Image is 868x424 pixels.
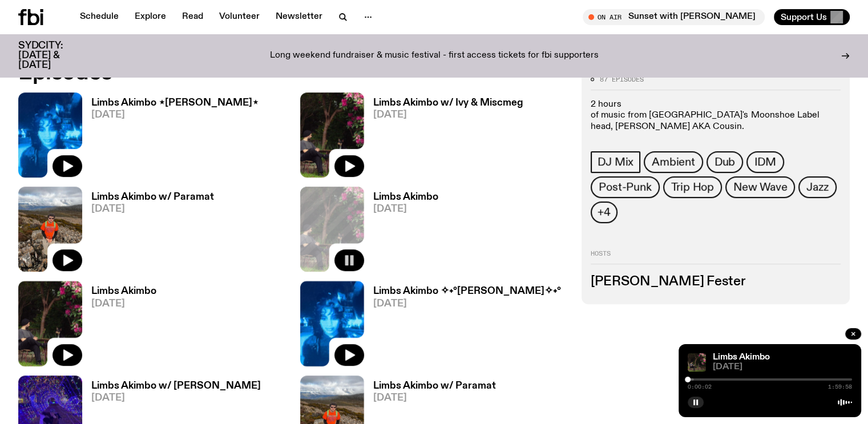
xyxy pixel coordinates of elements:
[91,192,214,202] h3: Limbs Akimbo w/ Paramat
[725,176,795,198] a: New Wave
[713,353,770,362] a: Limbs Akimbo
[18,281,82,366] img: Jackson sits at an outdoor table, legs crossed and gazing at a black and brown dog also sitting a...
[671,181,714,193] span: Trip Hop
[91,204,214,214] span: [DATE]
[269,9,329,25] a: Newsletter
[212,9,267,25] a: Volunteer
[600,76,644,83] span: 87 episodes
[91,299,156,309] span: [DATE]
[583,9,765,25] button: On AirSunset with [PERSON_NAME]
[82,192,214,272] a: Limbs Akimbo w/ Paramat[DATE]
[597,206,611,219] span: +4
[175,9,210,25] a: Read
[781,12,827,22] span: Support Us
[364,192,438,272] a: Limbs Akimbo[DATE]
[597,156,633,168] span: DJ Mix
[128,9,173,25] a: Explore
[373,98,523,108] h3: Limbs Akimbo w/ Ivy & Miscmeg
[754,156,776,168] span: IDM
[91,98,259,108] h3: Limbs Akimbo ⋆[PERSON_NAME]⋆
[688,384,712,390] span: 0:00:02
[591,100,841,133] p: 2 hours of music from [GEOGRAPHIC_DATA]'s Moonshoe Label head, [PERSON_NAME] AKA Cousin.
[663,176,722,198] a: Trip Hop
[599,181,651,193] span: Post-Punk
[373,204,438,214] span: [DATE]
[591,201,617,223] button: +4
[706,151,743,173] a: Dub
[591,151,640,173] a: DJ Mix
[591,251,841,264] h2: Hosts
[373,110,523,120] span: [DATE]
[373,393,496,403] span: [DATE]
[806,181,828,193] span: Jazz
[713,363,852,371] span: [DATE]
[591,276,841,289] h3: [PERSON_NAME] Fester
[798,176,836,198] a: Jazz
[591,176,659,198] a: Post-Punk
[373,286,561,296] h3: Limbs Akimbo ✧˖°[PERSON_NAME]✧˖°
[364,98,523,177] a: Limbs Akimbo w/ Ivy & Miscmeg[DATE]
[714,156,735,168] span: Dub
[73,9,126,25] a: Schedule
[82,98,259,177] a: Limbs Akimbo ⋆[PERSON_NAME]⋆[DATE]
[733,181,787,193] span: New Wave
[373,299,561,309] span: [DATE]
[688,353,706,371] img: Jackson sits at an outdoor table, legs crossed and gazing at a black and brown dog also sitting a...
[746,151,784,173] a: IDM
[18,63,568,83] h2: Episodes
[644,151,703,173] a: Ambient
[652,156,695,168] span: Ambient
[364,286,561,366] a: Limbs Akimbo ✧˖°[PERSON_NAME]✧˖°[DATE]
[373,192,438,202] h3: Limbs Akimbo
[373,381,496,391] h3: Limbs Akimbo w/ Paramat
[91,286,156,296] h3: Limbs Akimbo
[300,92,364,177] img: Jackson sits at an outdoor table, legs crossed and gazing at a black and brown dog also sitting a...
[91,110,259,120] span: [DATE]
[82,286,156,366] a: Limbs Akimbo[DATE]
[18,41,91,70] h3: SYDCITY: [DATE] & [DATE]
[91,381,261,391] h3: Limbs Akimbo w/ [PERSON_NAME]
[91,393,261,403] span: [DATE]
[270,51,599,61] p: Long weekend fundraiser & music festival - first access tickets for fbi supporters
[828,384,852,390] span: 1:59:58
[774,9,850,25] button: Support Us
